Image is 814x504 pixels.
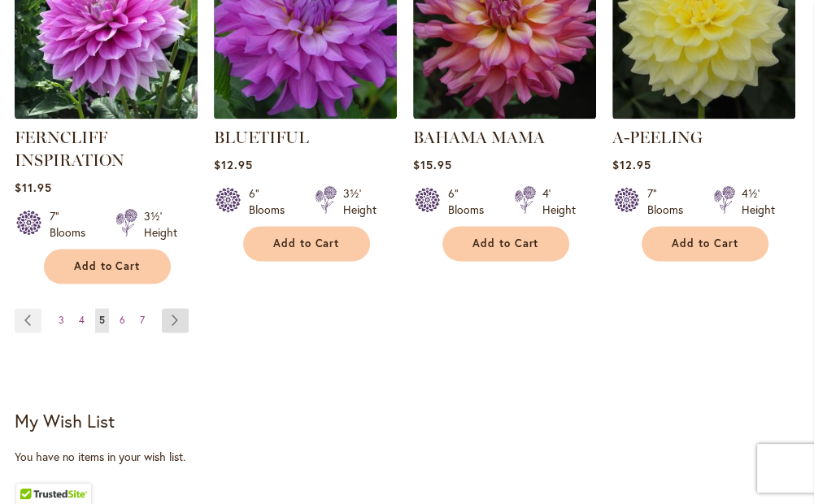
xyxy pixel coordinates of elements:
div: 3½' Height [343,185,377,218]
span: Add to Cart [472,237,539,250]
a: 4 [75,308,89,332]
a: Ferncliff Inspiration [15,106,198,122]
a: Bluetiful [214,106,397,122]
a: BLUETIFUL [214,128,309,147]
a: 3 [54,308,68,332]
div: 7" Blooms [50,208,96,241]
span: $12.95 [214,157,253,172]
button: Add to Cart [44,249,171,284]
span: Add to Cart [672,237,738,250]
button: Add to Cart [442,226,569,261]
a: FERNCLIFF INSPIRATION [15,128,124,170]
a: A-Peeling [612,106,795,122]
span: Add to Cart [74,259,141,273]
div: 3½' Height [144,208,177,241]
div: 6" Blooms [448,185,494,218]
span: Add to Cart [273,237,340,250]
button: Add to Cart [642,226,768,261]
div: 7" Blooms [647,185,694,218]
span: $12.95 [612,157,651,172]
a: 6 [115,308,129,332]
iframe: Launch Accessibility Center [12,446,58,492]
span: $15.95 [413,157,452,172]
span: 6 [120,314,125,326]
div: 6" Blooms [249,185,295,218]
span: 7 [140,314,145,326]
div: You have no items in your wish list. [15,449,799,465]
a: A-PEELING [612,128,703,147]
span: 5 [99,314,105,326]
span: $11.95 [15,180,52,195]
a: BAHAMA MAMA [413,128,545,147]
span: 4 [79,314,85,326]
a: 7 [136,308,149,332]
span: 3 [59,314,64,326]
a: Bahama Mama [413,106,596,122]
div: 4' Height [542,185,576,218]
strong: My Wish List [15,409,115,432]
div: 4½' Height [742,185,775,218]
button: Add to Cart [243,226,370,261]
